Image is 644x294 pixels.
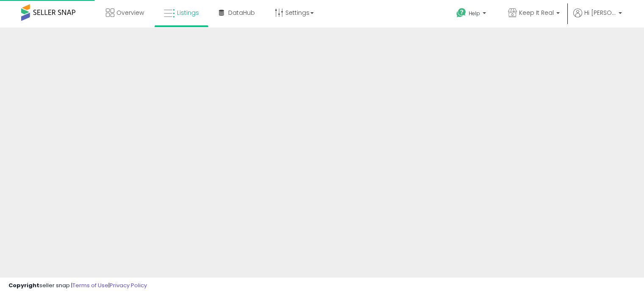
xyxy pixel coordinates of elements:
[228,8,255,17] span: DataHub
[584,8,616,17] span: Hi [PERSON_NAME]
[110,281,147,289] a: Privacy Policy
[469,10,480,17] span: Help
[456,8,467,18] i: Get Help
[116,8,144,17] span: Overview
[573,8,622,27] a: Hi [PERSON_NAME]
[177,8,199,17] span: Listings
[450,1,495,27] a: Help
[8,281,39,289] strong: Copyright
[519,8,554,17] span: Keep It Real
[8,282,147,290] div: seller snap | |
[72,281,108,289] a: Terms of Use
